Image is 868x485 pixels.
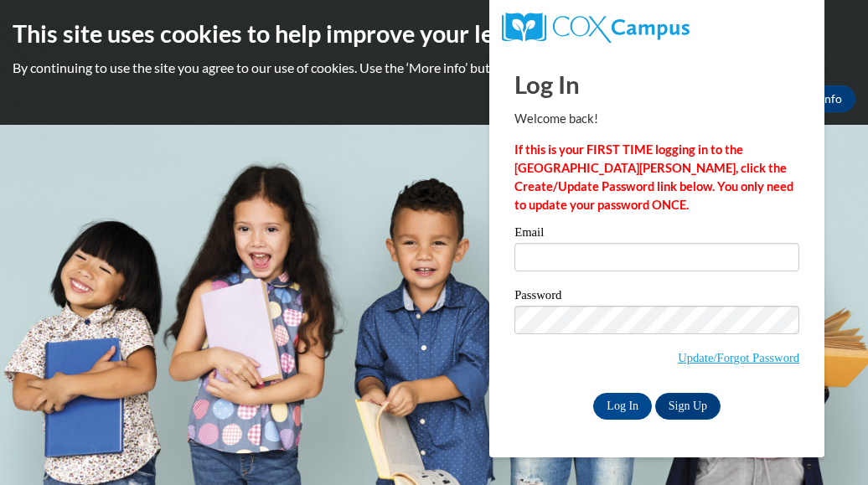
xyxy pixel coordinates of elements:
p: Welcome back! [514,110,799,128]
a: Sign Up [655,393,721,420]
h1: Log In [514,67,799,101]
p: By continuing to use the site you agree to our use of cookies. Use the ‘More info’ button to read... [13,59,855,77]
label: Password [514,289,799,306]
input: Log In [593,393,652,420]
img: COX Campus [502,13,690,43]
strong: If this is your FIRST TIME logging in to the [GEOGRAPHIC_DATA][PERSON_NAME], click the Create/Upd... [514,142,793,212]
a: Update/Forgot Password [678,351,799,364]
h2: This site uses cookies to help improve your learning experience. [13,17,855,50]
label: Email [514,226,799,243]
